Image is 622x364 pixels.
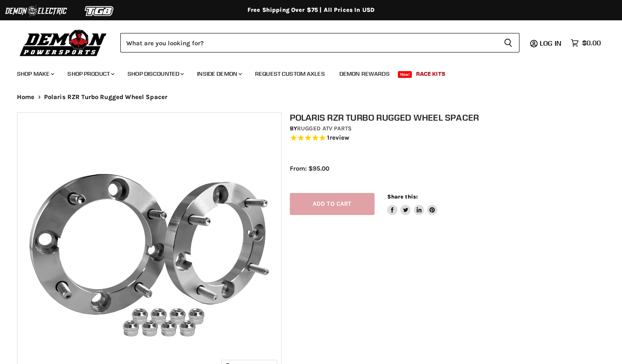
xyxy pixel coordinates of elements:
ul: Main menu [11,62,599,83]
span: Polaris RZR Turbo Rugged Wheel Spacer [44,94,168,101]
a: Shop Product [61,65,119,83]
a: Inside Demon [191,65,247,83]
span: Rated 5.0 out of 5 stars 1 reviews [290,134,613,143]
span: Log in [540,39,561,47]
h1: Polaris RZR Turbo Rugged Wheel Spacer [290,112,613,123]
button: Search [497,33,519,52]
span: New! [398,71,412,78]
a: Rugged ATV Parts [297,125,352,132]
div: by [290,124,613,133]
img: TGB Logo 2 [68,3,131,19]
a: Shop Make [11,65,59,83]
img: Demon Electric Logo 2 [4,3,68,19]
img: Demon Powersports [17,28,110,58]
a: Demon Rewards [333,65,396,83]
span: 1 reviews [327,134,349,141]
a: Race Kits [410,65,452,83]
a: Home [17,94,35,101]
form: Product [120,33,519,52]
a: Shop Discounted [121,65,189,83]
span: From: $95.00 [290,165,329,172]
span: Share this: [387,193,418,200]
aside: Share this: [387,193,438,215]
a: Request Custom Axles [249,65,331,83]
span: $0.00 [582,39,601,47]
span: review [330,134,350,141]
a: Log in [536,39,566,47]
input: Search [120,33,497,52]
a: $0.00 [566,37,605,49]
